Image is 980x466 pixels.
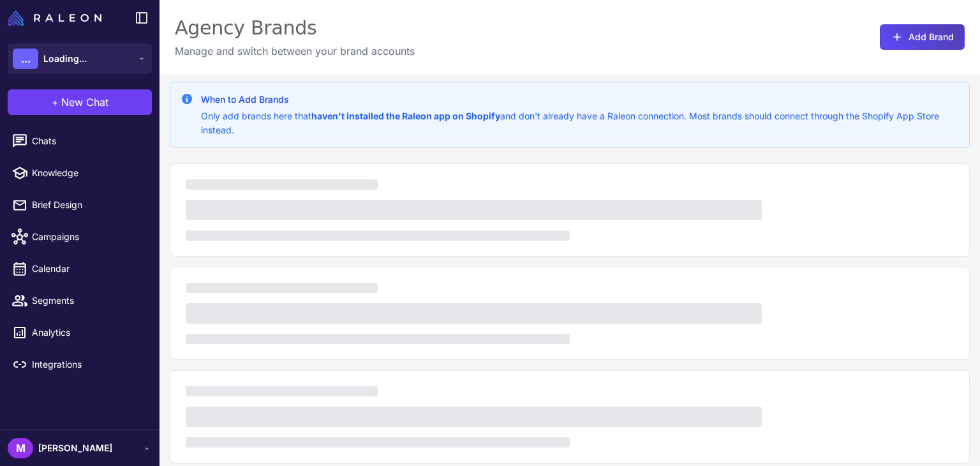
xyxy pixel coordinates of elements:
[8,10,107,26] a: Raleon Logo
[32,230,144,244] span: Campaigns
[5,223,154,250] a: Campaigns
[5,255,154,282] a: Calendar
[32,294,144,308] span: Segments
[8,43,152,74] button: ...Loading...
[32,166,144,180] span: Knowledge
[52,94,59,110] span: +
[175,15,415,41] div: Agency Brands
[5,128,154,154] a: Chats
[5,319,154,346] a: Analytics
[8,89,152,115] button: +New Chat
[32,198,144,212] span: Brief Design
[5,160,154,186] a: Knowledge
[201,93,959,107] h3: When to Add Brands
[8,438,33,458] div: M
[5,287,154,314] a: Segments
[201,109,959,137] p: Only add brands here that and don't already have a Raleon connection. Most brands should connect ...
[32,134,144,148] span: Chats
[5,351,154,378] a: Integrations
[32,326,144,340] span: Analytics
[32,357,144,372] span: Integrations
[43,52,87,66] span: Loading...
[175,43,415,59] p: Manage and switch between your brand accounts
[8,10,101,26] img: Raleon Logo
[311,110,500,121] strong: haven't installed the Raleon app on Shopify
[38,441,112,455] span: [PERSON_NAME]
[13,49,38,69] div: ...
[880,24,965,50] button: Add Brand
[5,192,154,218] a: Brief Design
[61,94,108,110] span: New Chat
[32,262,144,276] span: Calendar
